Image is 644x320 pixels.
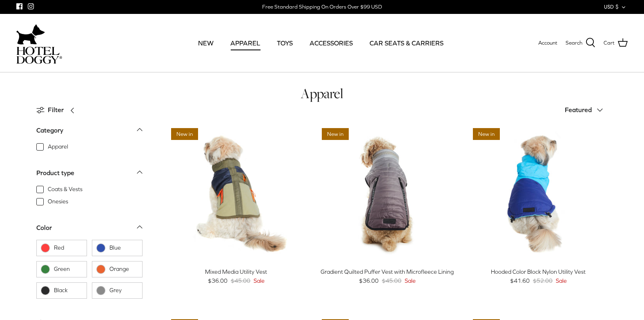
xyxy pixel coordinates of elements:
a: Filter [36,100,80,120]
span: Green [54,265,82,273]
span: Onesies [48,198,68,206]
div: Color [36,223,52,233]
img: dog-icon.svg [16,22,45,47]
a: Gradient Quilted Puffer Vest with Microfleece Lining [318,124,457,263]
span: Search [566,39,582,47]
img: hoteldoggycom [16,47,62,64]
div: Free Standard Shipping On Orders Over $99 USD [262,3,382,11]
a: Cart [604,38,628,48]
span: $52.00 [533,276,553,285]
span: Coats & Vests [48,185,82,194]
a: hoteldoggycom [16,22,62,64]
div: Mixed Media Utility Vest [167,267,306,276]
div: Category [36,125,63,136]
span: Red [54,244,82,252]
a: Hooded Color Block Nylon Utility Vest $41.60 $52.00 Sale [469,267,608,286]
div: Product type [36,168,74,178]
a: Product type [36,167,143,185]
span: Grey [109,286,138,295]
a: Facebook [16,3,22,9]
span: Sale [405,276,416,285]
div: Hooded Color Block Nylon Utility Vest [469,267,608,276]
a: TOYS [270,29,300,57]
a: Hooded Color Block Nylon Utility Vest [469,124,608,263]
a: Account [538,39,557,47]
a: Category [36,124,143,142]
a: Mixed Media Utility Vest $36.00 $45.00 Sale [167,267,306,286]
div: Gradient Quilted Puffer Vest with Microfleece Lining [318,267,457,276]
span: $41.60 [510,276,530,285]
a: Free Standard Shipping On Orders Over $99 USD [262,1,382,13]
a: Search [566,38,595,48]
button: Featured [565,101,608,119]
span: Apparel [48,143,68,151]
span: $45.00 [382,276,401,285]
span: Account [538,40,557,46]
h1: Apparel [36,85,608,102]
span: Filter [48,105,64,115]
a: Gradient Quilted Puffer Vest with Microfleece Lining $36.00 $45.00 Sale [318,267,457,286]
span: $36.00 [359,276,379,285]
span: Cart [604,39,615,47]
span: New in [322,128,349,140]
span: Sale [556,276,567,285]
span: New in [473,128,500,140]
span: Orange [109,265,138,273]
a: NEW [191,29,221,57]
span: Black [54,286,82,295]
a: APPAREL [223,29,267,57]
a: Instagram [28,3,34,9]
span: Blue [109,244,138,252]
a: Color [36,221,143,240]
div: Primary navigation [121,29,520,57]
a: CAR SEATS & CARRIERS [362,29,451,57]
a: ACCESSORIES [302,29,360,57]
span: Featured [565,106,592,113]
span: Sale [254,276,265,285]
span: $45.00 [231,276,250,285]
a: Mixed Media Utility Vest [167,124,306,263]
span: New in [171,128,198,140]
span: $36.00 [208,276,227,285]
